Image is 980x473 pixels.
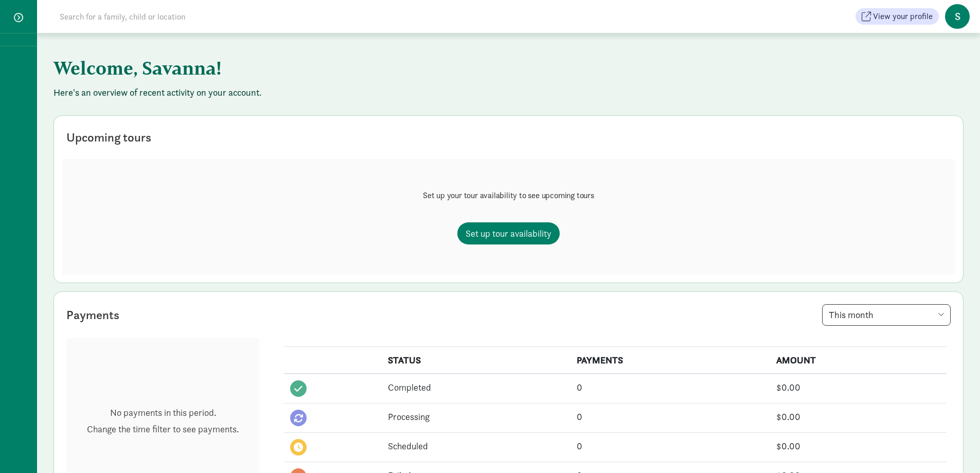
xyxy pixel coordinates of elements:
div: $0.00 [776,410,940,424]
span: Set up tour availability [466,226,551,240]
a: Set up tour availability [457,222,560,244]
th: PAYMENTS [571,347,770,374]
p: Set up your tour availability to see upcoming tours [423,189,594,202]
span: View your profile [873,10,933,23]
span: S [945,4,970,29]
div: Upcoming tours [66,128,151,147]
div: $0.00 [776,380,940,394]
th: STATUS [382,347,571,374]
p: Here's an overview of recent activity on your account. [54,86,964,99]
div: Scheduled [388,439,564,453]
div: Payments [66,306,119,324]
th: AMOUNT [770,347,947,374]
div: Processing [388,410,564,424]
div: $0.00 [776,439,940,453]
div: 0 [577,439,763,453]
div: 0 [577,410,763,424]
p: No payments in this period. [87,407,239,419]
h1: Welcome, Savanna! [54,49,563,86]
p: Change the time filter to see payments. [87,423,239,435]
button: View your profile [856,8,939,25]
input: Search for a family, child or location [54,6,342,27]
div: Completed [388,380,564,394]
div: 0 [577,380,763,394]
